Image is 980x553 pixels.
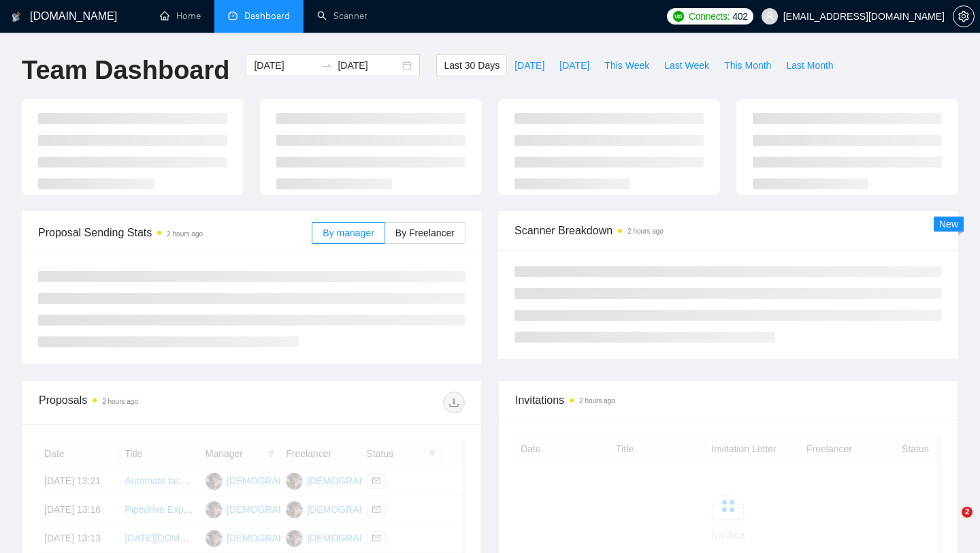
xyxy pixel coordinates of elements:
[604,58,649,73] span: This Week
[323,227,374,238] span: By manager
[436,54,507,76] button: Last 30 Days
[579,397,615,405] time: 2 hours ago
[102,398,138,405] time: 2 hours ago
[321,60,332,71] span: to
[732,9,747,24] span: 402
[39,392,252,413] div: Proposals
[254,58,316,73] input: Start date
[167,230,203,238] time: 2 hours ago
[953,5,975,27] button: setting
[395,227,455,238] span: By Freelancer
[22,54,229,86] h1: Team Dashboard
[786,58,833,73] span: Last Month
[515,392,941,409] span: Invitations
[552,54,597,76] button: [DATE]
[689,9,730,24] span: Connects:
[657,54,717,76] button: Last Week
[321,60,332,71] span: swap-right
[597,54,657,76] button: This Week
[38,224,312,241] span: Proposal Sending Stats
[228,11,238,20] span: dashboard
[953,11,974,22] span: setting
[559,58,589,73] span: [DATE]
[939,219,958,230] span: New
[934,507,966,539] iframe: Intercom live chat
[627,227,664,235] time: 2 hours ago
[317,10,367,22] a: searchScanner
[953,11,975,22] a: setting
[779,54,840,76] button: Last Month
[160,10,201,22] a: homeHome
[507,54,552,76] button: [DATE]
[338,58,399,73] input: End date
[514,58,544,73] span: [DATE]
[765,12,774,21] span: user
[724,58,771,73] span: This Month
[444,58,500,73] span: Last 30 Days
[717,54,779,76] button: This Month
[962,507,973,518] span: 2
[12,6,21,28] img: logo
[514,222,942,239] span: Scanner Breakdown
[673,11,684,22] img: upwork-logo.png
[244,10,290,22] span: Dashboard
[664,58,709,73] span: Last Week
